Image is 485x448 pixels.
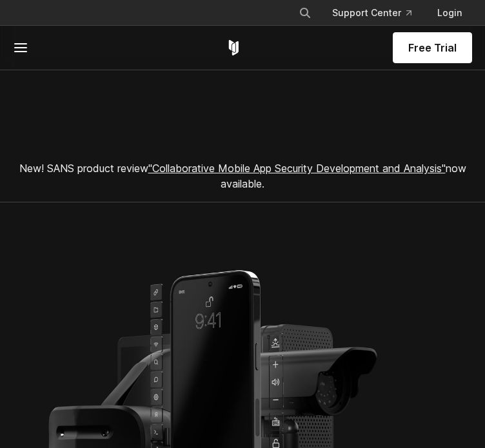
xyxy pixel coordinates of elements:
a: Support Center [322,1,422,24]
a: Corellium Home [226,40,242,55]
div: Navigation Menu [288,1,472,24]
a: Login [427,1,472,24]
a: "Collaborative Mobile App Security Development and Analysis" [148,162,446,175]
span: Free Trial [408,40,457,55]
span: New! SANS product review now available. [19,162,466,190]
a: Free Trial [393,32,472,63]
button: Search [293,1,317,24]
